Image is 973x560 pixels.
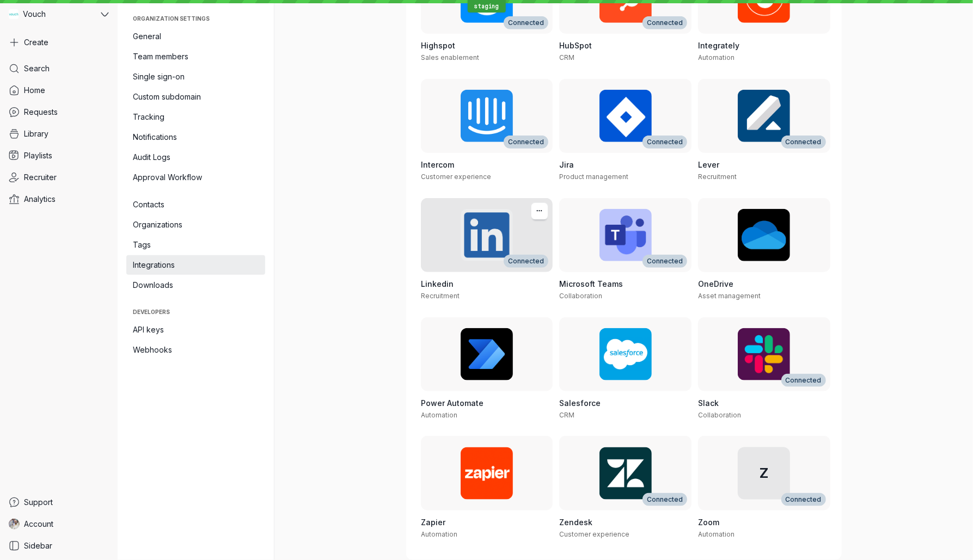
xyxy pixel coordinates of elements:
div: Connected [642,255,687,268]
span: Custom subdomain [133,91,259,102]
button: Vouch avatarVouch [4,4,113,24]
span: Zoom [698,518,719,527]
div: Connected [504,136,548,149]
a: Sidebar [4,536,113,556]
span: Salesforce [559,398,601,408]
a: Contacts [126,195,265,214]
span: Downloads [133,280,259,291]
span: Webhooks [133,344,259,355]
div: Connected [642,136,687,149]
span: Integrations [133,260,259,270]
span: Product management [559,173,628,181]
span: Requests [24,107,58,118]
a: Support [4,493,113,512]
span: Sidebar [24,540,52,551]
div: Connected [781,374,826,387]
span: CRM [559,53,574,61]
span: Recruitment [698,173,737,181]
span: Intercom [421,160,454,169]
span: Tracking [133,112,259,122]
span: Asset management [698,292,761,300]
a: Approval Workflow [126,168,265,187]
a: Custom subdomain [126,87,265,107]
span: Highspot [421,41,455,50]
a: Library [4,124,113,144]
span: Playlists [24,150,52,161]
a: Notifications [126,127,265,147]
a: Gary Zurnamer avatarAccount [4,514,113,534]
span: Microsoft Teams [559,279,623,288]
span: OneDrive [698,279,733,288]
a: Webhooks [126,340,265,360]
span: Organization settings [133,15,259,22]
span: Create [24,37,48,48]
span: Automation [698,530,735,538]
span: Approval Workflow [133,172,259,183]
a: Search [4,59,113,78]
span: Zendesk [559,518,592,527]
span: Customer experience [421,173,491,181]
button: Create [4,33,113,52]
span: Power Automate [421,398,484,408]
span: General [133,31,259,42]
span: Lever [698,160,719,169]
span: Collaboration [559,292,602,300]
a: Tags [126,235,265,255]
div: Vouch [4,4,99,24]
span: Search [24,63,50,74]
span: Team members [133,51,259,62]
a: Organizations [126,215,265,235]
a: Requests [4,102,113,122]
span: Vouch [23,9,46,20]
div: Connected [781,136,826,149]
a: General [126,27,265,46]
span: CRM [559,411,574,419]
a: Audit Logs [126,147,265,167]
a: Integrations [126,255,265,275]
span: Collaboration [698,411,741,419]
a: API keys [126,320,265,340]
button: More actions [531,202,548,220]
span: Notifications [133,132,259,143]
a: Downloads [126,275,265,295]
span: Account [24,519,53,530]
span: Automation [421,530,457,538]
span: Sales enablement [421,53,479,61]
a: Analytics [4,189,113,209]
span: Single sign-on [133,71,259,82]
span: Integrately [698,41,739,50]
div: Connected [642,493,687,506]
span: API keys [133,324,259,335]
div: Connected [504,16,548,29]
a: Recruiter [4,168,113,187]
div: Connected [781,493,826,506]
span: Home [24,85,45,96]
span: Audit Logs [133,152,259,163]
span: Tags [133,239,259,250]
span: Recruiter [24,172,57,183]
span: Library [24,128,48,139]
div: Connected [504,255,548,268]
span: Slack [698,398,719,408]
a: Single sign-on [126,67,265,87]
span: Analytics [24,194,56,205]
span: Linkedin [421,279,454,288]
span: Jira [559,160,574,169]
span: Automation [698,53,735,61]
a: Tracking [126,107,265,127]
span: Contacts [133,199,259,210]
span: Recruitment [421,292,460,300]
a: Playlists [4,146,113,165]
span: Customer experience [559,530,629,538]
span: Automation [421,411,457,419]
img: Vouch avatar [9,9,19,19]
a: Home [4,81,113,100]
span: Support [24,497,53,508]
a: Team members [126,47,265,66]
span: Zapier [421,518,445,527]
span: Organizations [133,219,259,230]
div: Connected [642,16,687,29]
span: Developers [133,309,259,315]
img: Gary Zurnamer avatar [9,519,20,530]
span: HubSpot [559,41,592,50]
